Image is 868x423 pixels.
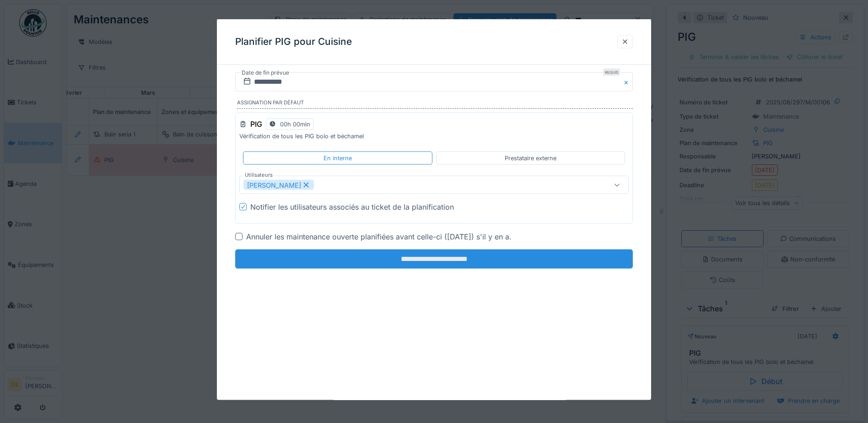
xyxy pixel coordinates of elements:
[250,201,454,212] div: Notifier les utilisateurs associés au ticket de la planification
[505,154,556,163] div: Prestataire externe
[243,171,275,179] label: Utilisateurs
[603,69,620,76] div: Requis
[323,154,352,163] div: En interne
[280,119,310,128] div: 00h 00min
[235,36,352,48] h3: Planifier PIG pour Cuisine
[250,119,262,128] h3: PIG
[239,132,629,141] p: Vérification de tous les PIG bolo et béchamel
[241,68,290,78] label: Date de fin prévue
[237,99,633,109] label: Assignation par défaut
[246,231,512,242] div: Annuler les maintenance ouverte planifiées avant celle-ci ([DATE]) s'il y en a.
[623,72,633,92] button: Close
[243,180,314,190] div: [PERSON_NAME]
